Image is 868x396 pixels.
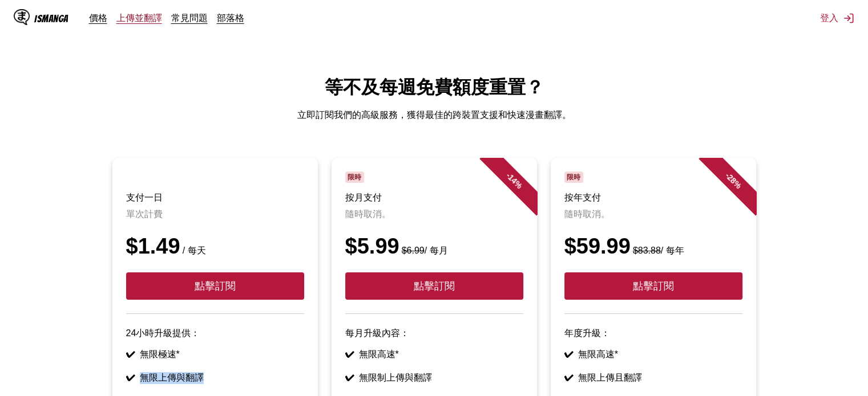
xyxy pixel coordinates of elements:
b: ✔ [126,373,135,382]
b: ✔ [564,373,574,382]
h3: 按月支付 [345,192,523,204]
div: - 28 % [699,146,767,215]
div: $5.99 [345,234,523,259]
span: 限時 [564,172,584,183]
p: 隨時取消。 [345,209,523,221]
div: $1.49 [126,234,304,259]
s: $83.88 [633,246,661,255]
p: 隨時取消。 [564,209,742,221]
b: ✔ [564,349,574,359]
img: IsManga Logo [14,9,30,25]
li: 無限上傳與翻譯 [126,372,304,384]
li: 無限極速* [126,349,304,361]
button: 點擊訂閱 [345,272,523,300]
li: 無限制上傳與翻譯 [345,372,523,384]
h3: 支付一日 [126,192,304,204]
s: $6.99 [402,246,425,255]
li: 無限高速* [345,349,523,361]
img: Sign out [843,13,854,24]
p: 單次計費 [126,209,304,221]
li: 無限高速* [564,349,742,361]
p: 立即訂閱我們的高級服務，獲得最佳的跨裝置支援和快速漫畫翻譯。 [9,109,859,121]
a: 上傳並翻譯 [116,12,162,23]
b: ✔ [345,349,354,359]
span: 限時 [345,172,365,183]
p: 年度升級： [564,328,742,340]
a: IsManga LogoIsManga [14,9,89,27]
p: 每月升級內容： [345,328,523,340]
div: - 14 % [479,146,548,215]
div: $59.99 [564,234,742,259]
h1: 等不及每週免費額度重置？ [9,75,859,100]
small: / 每月 [399,246,448,255]
a: 部落格 [217,12,244,23]
a: 常見問題 [171,12,208,23]
li: 無限上傳且翻譯 [564,372,742,384]
p: 24小時升級提供： [126,328,304,340]
b: ✔ [126,349,135,359]
b: ✔ [345,373,354,382]
a: 價格 [89,12,107,23]
div: IsManga [34,13,68,24]
small: / 每天 [180,246,206,255]
button: 登入 [820,12,854,25]
button: 點擊訂閱 [564,272,742,300]
button: 點擊訂閱 [126,272,304,300]
small: / 每年 [631,246,684,255]
h3: 按年支付 [564,192,742,204]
